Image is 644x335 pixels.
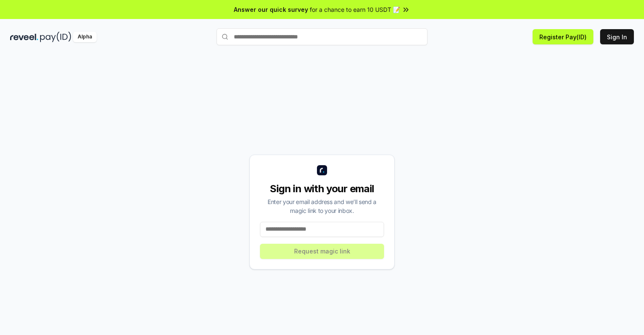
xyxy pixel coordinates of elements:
div: Enter your email address and we’ll send a magic link to your inbox. [260,197,384,215]
button: Register Pay(ID) [533,29,593,44]
span: for a chance to earn 10 USDT 📝 [310,5,400,14]
img: pay_id [40,32,71,42]
div: Sign in with your email [260,182,384,196]
div: Alpha [73,32,97,42]
img: logo_small [317,165,327,175]
img: reveel_dark [10,32,38,42]
span: Answer our quick survey [234,5,308,14]
button: Sign In [600,29,634,44]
